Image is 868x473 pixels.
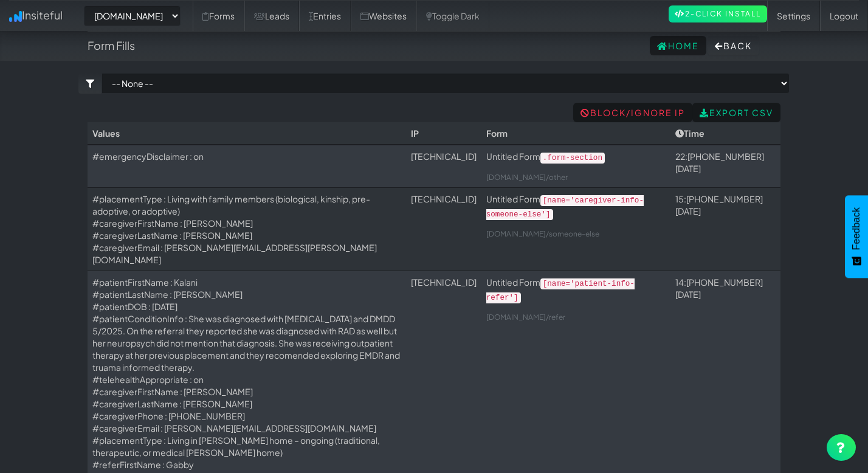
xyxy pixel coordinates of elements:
p: Untitled Form [486,276,666,304]
td: #placementType : Living with family members (biological, kinship, pre-adoptive, or adoptive) #car... [88,187,406,271]
a: Forms [193,1,244,31]
a: 2-Click Install [669,5,767,22]
td: #emergencyDisclaimer : on [88,145,406,187]
code: [name='patient-info-refer'] [486,278,635,303]
td: 15:[PHONE_NUMBER][DATE] [670,187,780,271]
a: [DOMAIN_NAME]/other [486,173,568,182]
a: Home [650,36,706,55]
img: icon.png [9,11,22,22]
code: [name='caregiver-info-someone-else'] [486,195,644,220]
a: [TECHNICAL_ID] [411,193,477,204]
a: Leads [244,1,299,31]
a: Logout [820,1,868,31]
a: Block/Ignore IP [573,103,692,122]
th: Form [481,122,670,145]
a: Export CSV [692,103,780,122]
span: Feedback [851,207,862,250]
a: [DOMAIN_NAME]/refer [486,312,565,322]
h4: Form Fills [88,40,135,52]
a: [DOMAIN_NAME]/someone-else [486,229,599,238]
a: [TECHNICAL_ID] [411,277,477,288]
a: Websites [351,1,416,31]
a: [TECHNICAL_ID] [411,151,477,162]
a: Settings [767,1,820,31]
button: Back [708,36,759,55]
th: Time [670,122,780,145]
button: Feedback - Show survey [845,195,868,278]
code: .form-section [540,153,605,164]
p: Untitled Form [486,150,666,164]
th: Values [88,122,406,145]
td: 22:[PHONE_NUMBER][DATE] [670,145,780,187]
p: Untitled Form [486,193,666,221]
th: IP [406,122,481,145]
a: Toggle Dark [416,1,489,31]
a: Entries [299,1,351,31]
